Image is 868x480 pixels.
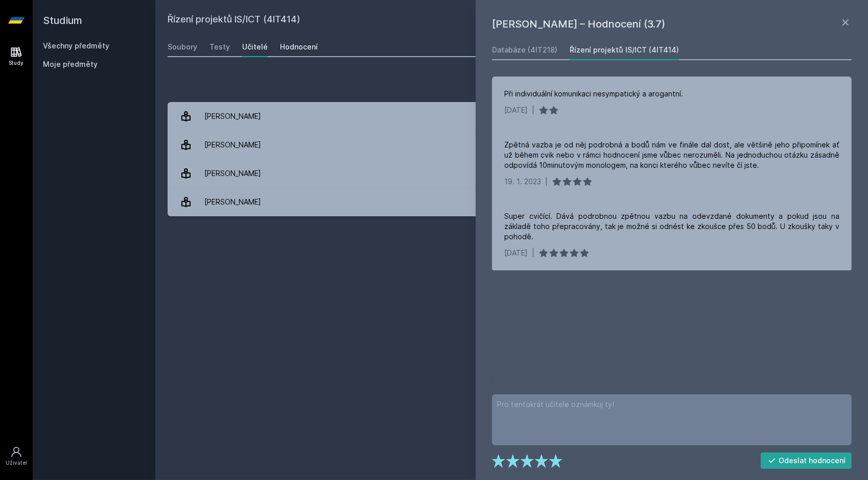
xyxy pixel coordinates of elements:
[242,37,268,57] a: Učitelé
[242,42,268,52] div: Učitelé
[2,41,31,72] a: Study
[532,105,534,115] div: |
[504,105,528,115] div: [DATE]
[204,163,261,184] div: [PERSON_NAME]
[168,42,197,52] div: Soubory
[168,102,856,131] a: [PERSON_NAME] 2 hodnocení 4.5
[168,188,856,216] a: [PERSON_NAME] 3 hodnocení 3.7
[209,42,230,52] div: Testy
[204,135,261,155] div: [PERSON_NAME]
[43,59,98,69] span: Moje předměty
[168,159,856,188] a: [PERSON_NAME] 18 hodnocení 4.2
[209,37,230,57] a: Testy
[9,59,24,67] div: Study
[280,37,318,57] a: Hodnocení
[168,12,741,29] h2: Řízení projektů IS/ICT (4IT414)
[43,41,109,50] a: Všechny předměty
[504,176,541,187] div: 19. 1. 2023
[504,211,839,242] div: Super cvičící. Dává podrobnou zpětnou vazbu na odevzdané dokumenty a pokud jsou na základě toho p...
[2,441,31,472] a: Uživatel
[504,140,839,170] div: Zpětná vazba je od něj podrobná a bodů nám ve finále dal dost, ale většině jeho připomínek ať už ...
[504,89,683,99] div: Při individuální komunikaci nesympatický a arogantní.
[168,37,197,57] a: Soubory
[280,42,318,52] div: Hodnocení
[204,192,261,212] div: [PERSON_NAME]
[204,106,261,127] div: [PERSON_NAME]
[545,176,548,187] div: |
[6,459,27,467] div: Uživatel
[168,131,856,159] a: [PERSON_NAME] 9 hodnocení 4.4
